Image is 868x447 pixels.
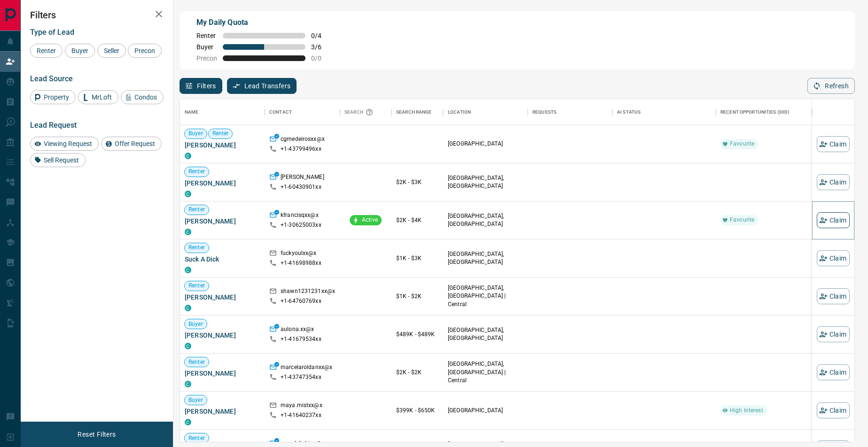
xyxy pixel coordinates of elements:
button: Filters [180,78,222,94]
p: +1- 60430901xx [281,183,321,191]
div: condos.ca [185,343,191,349]
span: Offer Request [111,140,158,147]
p: [GEOGRAPHIC_DATA], [GEOGRAPHIC_DATA] [448,212,523,228]
div: Contact [269,99,292,125]
p: [GEOGRAPHIC_DATA], [GEOGRAPHIC_DATA] [448,326,523,342]
p: aulona.xx@x [281,325,314,335]
span: Renter [185,168,209,176]
div: Requests [532,99,556,125]
div: Precon [128,44,162,58]
div: Sell Request [30,153,86,167]
p: +1- 41679534xx [281,335,321,343]
span: Precon [196,54,217,62]
span: Renter [185,434,209,442]
span: Type of Lead [30,28,74,37]
span: [PERSON_NAME] [185,140,260,150]
p: $1K - $3K [396,254,438,262]
p: shawn1231231xx@x [281,287,335,297]
div: Seller [97,44,126,58]
span: [PERSON_NAME] [185,369,260,378]
span: Viewing Request [40,140,95,147]
span: Renter [185,282,209,290]
button: Claim [817,250,850,266]
p: +1- 30625003xx [281,221,321,229]
div: Offer Request [101,137,162,151]
button: Claim [817,136,850,152]
div: Recent Opportunities (30d) [716,99,812,125]
span: Buyer [185,130,207,138]
div: condos.ca [185,419,191,425]
p: $489K - $489K [396,330,438,339]
p: +1- 43747354xx [281,373,321,381]
p: +1- 41698988xx [281,259,321,267]
span: MrLoft [88,93,115,101]
span: [PERSON_NAME] [185,178,260,188]
div: Search [344,99,375,125]
div: MrLoft [78,90,118,104]
span: 0 / 0 [311,54,332,62]
span: Renter [209,130,233,138]
span: [PERSON_NAME] [185,331,260,340]
div: condos.ca [185,305,191,311]
p: [GEOGRAPHIC_DATA] [448,407,523,415]
div: Search Range [396,99,432,125]
span: Precon [131,47,158,54]
div: condos.ca [185,267,191,273]
p: marcelaroldanxx@x [281,363,332,373]
span: Buyer [185,396,207,404]
p: My Daily Quota [196,17,332,28]
span: Property [40,93,72,101]
button: Claim [817,402,850,418]
p: [GEOGRAPHIC_DATA], [GEOGRAPHIC_DATA] | Central [448,360,523,384]
p: [GEOGRAPHIC_DATA] [448,140,523,148]
p: +1- 43799496xx [281,145,321,153]
div: condos.ca [185,153,191,159]
button: Claim [817,174,850,190]
span: Lead Request [30,121,77,130]
h2: Filters [30,9,164,21]
div: Property [30,90,76,104]
div: Renter [30,44,63,58]
div: Buyer [65,44,95,58]
span: High Interest [726,407,767,415]
span: Renter [33,47,59,54]
p: $399K - $650K [396,406,438,415]
div: Condos [121,90,164,104]
span: Buyer [68,47,92,54]
p: +1- 64760769xx [281,297,321,305]
p: [GEOGRAPHIC_DATA], [GEOGRAPHIC_DATA] | Central [448,284,523,308]
span: [PERSON_NAME] [185,407,260,416]
span: Favourite [726,140,758,148]
p: $2K - $3K [396,178,438,186]
p: [PERSON_NAME] [281,173,324,183]
p: maya.mistxx@x [281,401,322,411]
div: condos.ca [185,191,191,197]
span: Renter [185,244,209,252]
div: Name [185,99,199,125]
span: 3 / 6 [311,43,332,51]
button: Claim [817,288,850,304]
button: Refresh [807,78,855,94]
span: Condos [131,93,160,101]
span: Renter [196,32,217,39]
p: $2K - $2K [396,368,438,377]
p: +1- 41640237xx [281,411,321,419]
p: $2K - $4K [396,216,438,224]
span: Buyer [185,320,207,328]
div: Name [180,99,265,125]
span: 0 / 4 [311,32,332,39]
span: Lead Source [30,74,73,83]
p: [GEOGRAPHIC_DATA], [GEOGRAPHIC_DATA] [448,174,523,190]
span: Sell Request [40,156,82,164]
p: cgmedeirosxx@x [281,135,325,145]
p: $1K - $2K [396,292,438,301]
div: Contact [265,99,340,125]
div: condos.ca [185,229,191,235]
p: fuckyoulxx@x [281,249,317,259]
div: Recent Opportunities (30d) [720,99,790,125]
span: Renter [185,358,209,366]
div: Search Range [391,99,443,125]
button: Claim [817,212,850,228]
span: Suck A Dick [185,254,260,264]
span: [PERSON_NAME] [185,293,260,302]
